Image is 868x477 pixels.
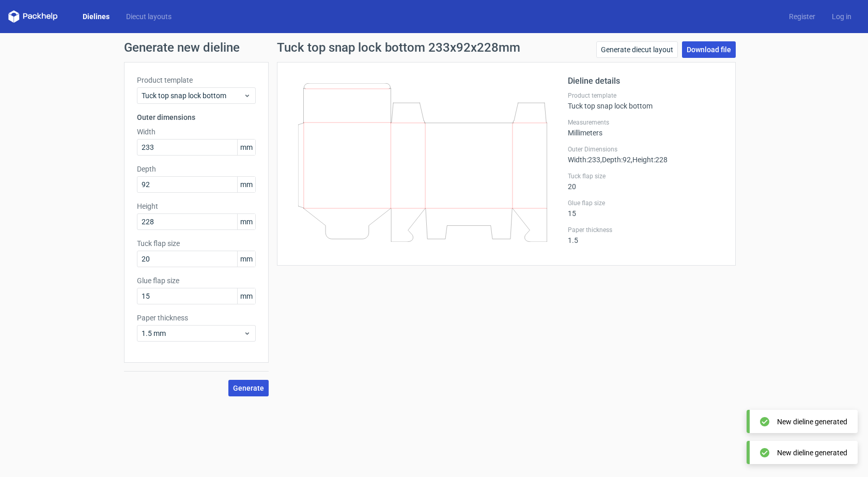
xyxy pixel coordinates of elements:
div: 1.5 [568,226,723,244]
a: Register [781,11,824,22]
label: Depth [137,164,256,174]
a: Dielines [74,11,118,22]
div: 20 [568,172,723,191]
a: Diecut layouts [118,11,180,22]
a: Download file [682,41,736,58]
span: mm [237,288,255,304]
span: Width : 233 [568,156,600,164]
span: 1.5 mm [142,328,243,338]
div: New dieline generated [777,448,847,458]
span: mm [237,140,255,155]
span: mm [237,214,255,229]
label: Glue flap size [568,199,723,207]
h3: Outer dimensions [137,112,256,122]
div: Tuck top snap lock bottom [568,91,723,110]
a: Log in [824,11,860,22]
span: Generate [233,384,264,392]
span: , Height : 228 [631,156,668,164]
h1: Generate new dieline [124,41,744,54]
label: Tuck flap size [137,238,256,249]
label: Product template [568,91,723,100]
label: Paper thickness [137,313,256,323]
label: Paper thickness [568,226,723,234]
span: Tuck top snap lock bottom [142,90,243,101]
label: Tuck flap size [568,172,723,180]
span: , Depth : 92 [600,156,631,164]
div: Millimeters [568,118,723,137]
label: Outer Dimensions [568,145,723,153]
label: Measurements [568,118,723,127]
label: Glue flap size [137,275,256,286]
span: mm [237,251,255,267]
div: 15 [568,199,723,218]
button: Generate [228,380,269,396]
label: Product template [137,75,256,85]
label: Width [137,127,256,137]
a: Generate diecut layout [596,41,678,58]
h2: Dieline details [568,75,723,87]
span: mm [237,177,255,192]
div: New dieline generated [777,417,847,427]
label: Height [137,201,256,211]
h1: Tuck top snap lock bottom 233x92x228mm [277,41,520,54]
